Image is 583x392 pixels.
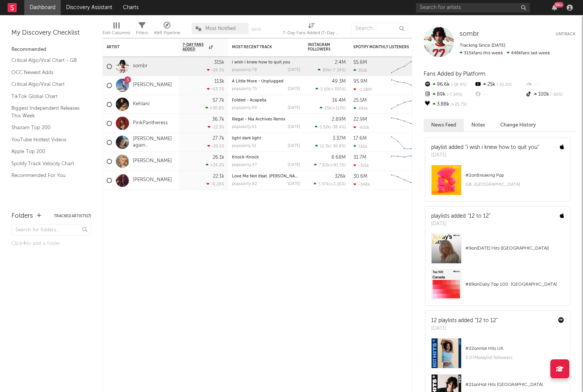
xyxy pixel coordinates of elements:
svg: Chart title [388,133,422,152]
span: 315k fans this week [460,51,503,55]
div: 17.6M [353,136,367,141]
div: GB, [GEOGRAPHIC_DATA] [465,180,564,189]
div: 27.7k [213,136,224,141]
div: # 2 on Breaking Pop [465,171,564,180]
a: "i wish i knew how to quit you" [465,145,539,150]
a: sombr [460,30,479,38]
div: Edit Columns [102,19,130,41]
div: 3.88k [424,100,474,109]
div: +24.2 % [206,163,224,168]
span: +2.26 % [330,182,345,187]
div: 2.89M [332,117,346,122]
a: "12 to 12" [468,213,490,219]
a: "12 to 12" [475,318,498,323]
div: -348k [353,182,370,187]
div: Edit Columns [102,28,130,38]
a: Biggest Independent Releases This Week [11,104,84,120]
div: playlist added [431,144,539,152]
span: 5.97k [318,182,329,187]
div: 55.6M [353,60,367,65]
a: [PERSON_NAME] again.. [133,136,175,149]
div: popularity: 70 [232,87,257,91]
div: ( ) [314,163,346,168]
button: Save [251,27,261,32]
div: popularity: 82 [232,182,257,186]
div: [DATE] [288,87,300,91]
a: #89onDaily Top 100: [GEOGRAPHIC_DATA] [425,269,570,305]
div: Most Recent Track [232,45,289,49]
div: -- [525,80,575,90]
span: +113 % [332,106,345,111]
div: -12.3 % [208,125,224,130]
span: 7.82k [319,163,329,168]
div: 113k [214,79,224,84]
div: [DATE] [431,220,490,228]
div: Click to add a folder. [11,239,91,248]
a: [PERSON_NAME] [133,158,172,164]
div: ( ) [315,125,346,130]
div: [DATE] [288,163,300,167]
div: Spotify Monthly Listeners [353,45,410,49]
span: -36.8 % [331,144,345,149]
a: [PERSON_NAME] [133,177,172,183]
div: 16.4M [332,98,346,103]
a: Critical Algo/Viral Chart [11,80,84,89]
div: Recommended [11,45,91,54]
a: PinkPantheress [133,120,168,126]
a: #2onBreaking PopGB, [GEOGRAPHIC_DATA] [425,165,570,201]
div: Filters [136,19,148,41]
span: 5.15k [320,87,330,92]
div: [DATE] [288,125,300,129]
a: Folded - Acapella [232,98,266,103]
a: YouTube Hottest Videos [11,136,84,144]
div: 100k [525,90,575,100]
div: 22.1k [213,174,224,179]
div: # 22 on Hot Hits UK [465,344,564,353]
div: 3.37M [332,136,346,141]
div: -6.29 % [206,182,224,187]
span: 89k [323,68,330,73]
a: #9on[DATE] Hits ([GEOGRAPHIC_DATA]) [425,233,570,269]
div: i wish i knew how to quit you [232,60,300,65]
a: i wish i knew how to quit you [232,60,290,65]
div: [DATE] [288,106,300,110]
div: 3.07M playlist followers [465,353,564,362]
a: Spotify Track Velocity Chart [11,160,84,168]
button: 99+ [552,5,557,11]
button: Tracked Artists(7) [54,214,91,218]
div: Illegal - Nia Archives Remix [232,117,300,122]
div: -20.1 % [207,144,224,149]
span: -38.4 % [331,125,345,130]
svg: Chart title [388,76,422,95]
div: 96.6k [424,80,474,90]
span: -7.34 % [331,68,345,73]
div: 7-Day Fans Added (7-Day Fans Added) [283,19,340,41]
svg: Chart title [388,95,422,114]
input: Search... [351,23,408,34]
span: Fans Added by Platform [424,71,485,77]
div: -29.5 % [207,68,224,73]
div: # 9 on [DATE] Hits ([GEOGRAPHIC_DATA]) [465,244,564,253]
a: Recommended For You [11,171,84,180]
div: ( ) [320,106,346,111]
div: Folders [11,212,33,221]
span: -10.2 % [495,83,512,87]
div: 36.7k [212,117,224,122]
span: +305 % [331,87,345,92]
input: Search for folders... [11,224,91,236]
div: 57.7k [213,98,224,103]
div: Instagram Followers [308,43,334,52]
div: +30.8 % [205,106,224,111]
div: -1.58M [353,87,372,92]
div: 95.9M [353,79,367,84]
div: 352k [353,68,367,73]
div: popularity: 59 [232,106,257,110]
span: 25k [325,106,331,111]
div: 89k [424,90,474,100]
svg: Chart title [388,114,422,133]
div: 315k [214,60,224,65]
input: Search for artists [416,3,530,13]
div: 26.1k [213,155,224,160]
div: Folded - Acapella [232,98,300,103]
div: # 89 on Daily Top 100: [GEOGRAPHIC_DATA] [465,280,564,289]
